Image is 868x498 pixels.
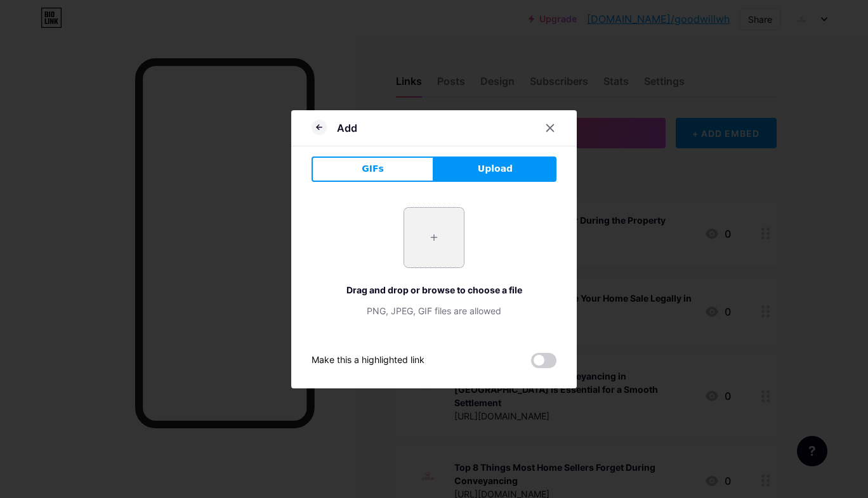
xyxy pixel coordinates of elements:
span: GIFs [362,162,384,176]
button: GIFs [312,156,434,182]
div: Make this a highlighted link [312,353,424,368]
button: Upload [434,156,556,182]
div: PNG, JPEG, GIF files are allowed [312,304,556,317]
div: Add [337,120,357,136]
div: Drag and drop or browse to choose a file [312,283,556,297]
span: Upload [478,162,513,176]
